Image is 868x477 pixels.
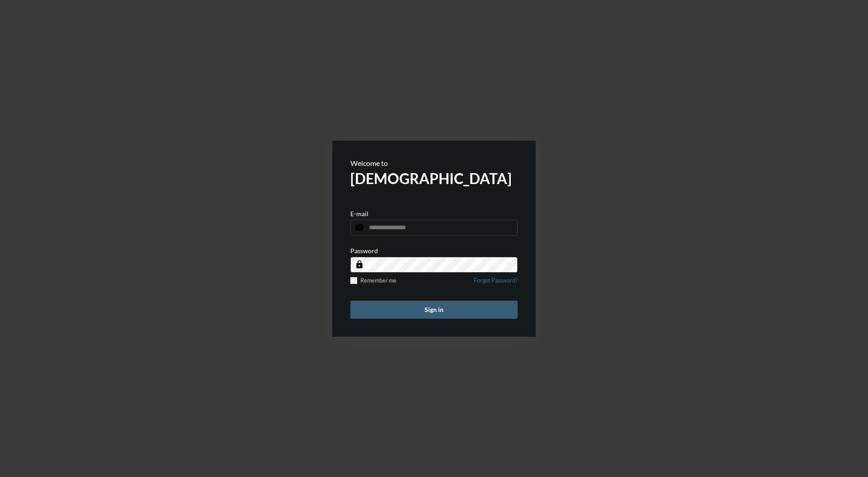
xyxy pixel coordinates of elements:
a: Forgot Password? [474,277,518,289]
label: Remember me [350,277,396,284]
button: Sign in [350,301,518,319]
p: Password [350,247,378,255]
h2: [DEMOGRAPHIC_DATA] [350,170,518,187]
p: E-mail [350,210,368,217]
p: Welcome to [350,159,518,167]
